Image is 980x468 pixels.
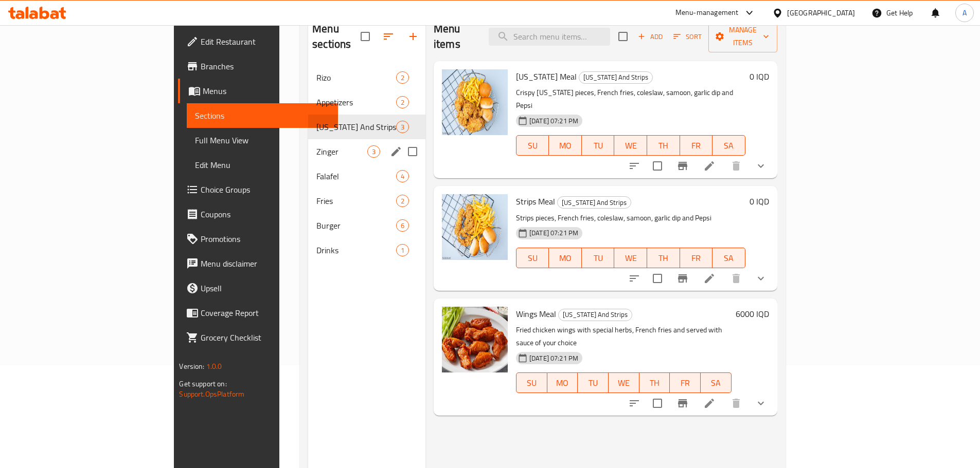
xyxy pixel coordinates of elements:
[749,391,773,416] button: show more
[201,331,329,344] span: Grocery Checklist
[703,272,716,285] a: Edit menu item
[434,21,476,52] h2: Menu items
[516,306,556,322] span: Wings Meal
[673,31,702,43] span: Sort
[489,28,610,46] input: search
[684,138,709,153] span: FR
[614,135,647,156] button: WE
[388,144,404,159] button: edit
[703,160,716,172] a: Edit menu item
[516,372,547,393] button: SU
[397,122,408,132] span: 3
[586,251,611,266] span: TU
[308,238,425,263] div: Drinks1
[179,360,204,373] span: Version:
[736,307,769,321] h6: 6000 IQD
[442,307,508,372] img: Wings Meal
[647,155,668,177] span: Select to update
[724,154,749,178] button: delete
[712,135,745,156] button: SA
[516,324,732,349] p: Fried chicken wings with special herbs, French fries and served with sauce of your choice
[178,301,337,325] a: Coverage Report
[622,266,647,291] button: sort-choices
[647,248,680,268] button: TH
[308,164,425,189] div: Falafel4
[516,69,577,84] span: [US_STATE] Meal
[203,85,329,97] span: Menus
[195,134,329,146] span: Full Menu View
[579,71,653,84] div: Kentucky And Strips
[187,128,337,153] a: Full Menu View
[178,325,337,350] a: Grocery Checklist
[680,248,713,268] button: FR
[717,251,741,266] span: SA
[675,7,739,19] div: Menu-management
[308,139,425,164] div: Zinger3edit
[521,251,545,266] span: SU
[963,7,967,18] span: A
[178,54,337,79] a: Branches
[178,202,337,227] a: Coupons
[516,86,745,112] p: Crispy [US_STATE] pieces, French fries, coleslaw, samoon, garlic dip and Pepsi
[717,138,741,153] span: SA
[674,376,697,390] span: FR
[618,138,643,153] span: WE
[442,69,508,135] img: Kentucky Meal
[582,248,615,268] button: TU
[308,61,425,267] nav: Menu sections
[749,154,773,178] button: show more
[636,31,664,43] span: Add
[178,227,337,251] a: Promotions
[316,170,396,182] span: Falafel
[557,196,631,209] div: Kentucky And Strips
[521,376,543,390] span: SU
[201,60,329,72] span: Branches
[525,116,582,126] span: [DATE] 07:21 PM
[525,353,582,363] span: [DATE] 07:21 PM
[525,228,582,238] span: [DATE] 07:21 PM
[618,251,643,266] span: WE
[553,251,578,266] span: MO
[712,248,745,268] button: SA
[724,266,749,291] button: delete
[634,29,667,45] span: Add item
[397,221,408,231] span: 6
[516,212,745,224] p: Strips pieces, French fries, coleslaw, samoon, garlic dip and Pepsi
[516,194,555,209] span: Strips Meal
[397,98,408,107] span: 2
[639,372,670,393] button: TH
[316,71,396,84] div: Rizo
[755,397,767,409] svg: Show Choices
[549,248,582,268] button: MO
[670,154,695,178] button: Branch-specific-item
[201,282,329,294] span: Upsell
[547,372,578,393] button: MO
[308,65,425,90] div: Rizo2
[667,29,708,45] span: Sort items
[651,138,676,153] span: TH
[308,115,425,139] div: [US_STATE] And Strips3
[559,309,632,321] span: [US_STATE] And Strips
[401,24,425,49] button: Add section
[397,172,408,181] span: 4
[308,90,425,115] div: Appetizers2
[750,194,769,209] h6: 0 IQD
[609,372,639,393] button: WE
[201,208,329,220] span: Coupons
[316,244,396,256] div: Drinks
[579,71,652,83] span: [US_STATE] And Strips
[578,372,609,393] button: TU
[750,69,769,84] h6: 0 IQD
[613,376,635,390] span: WE
[701,372,732,393] button: SA
[187,153,337,177] a: Edit Menu
[553,138,578,153] span: MO
[316,145,367,158] span: Zinger
[670,266,695,291] button: Branch-specific-item
[206,360,222,373] span: 1.0.0
[582,135,615,156] button: TU
[376,24,401,49] span: Sort sections
[308,213,425,238] div: Burger6
[178,251,337,276] a: Menu disclaimer
[703,397,716,409] a: Edit menu item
